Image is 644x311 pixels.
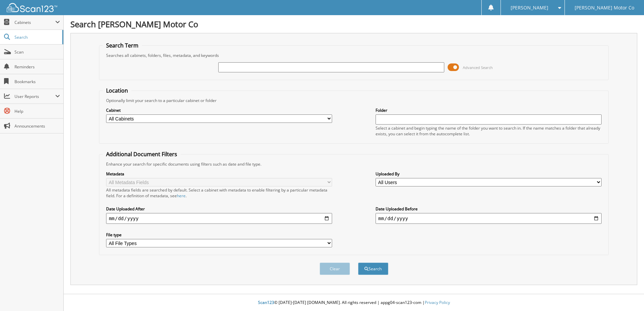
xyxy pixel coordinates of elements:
[14,79,60,84] span: Bookmarks
[106,213,332,224] input: start
[14,20,55,25] span: Cabinets
[511,6,548,10] span: [PERSON_NAME]
[376,125,602,137] div: Select a cabinet and begin typing the name of the folder you want to search in. If the name match...
[14,108,60,114] span: Help
[103,150,181,158] legend: Additional Document Filters
[103,42,142,49] legend: Search Term
[103,98,605,103] div: Optionally limit your search to a particular cabinet or folder
[14,94,55,99] span: User Reports
[376,171,602,177] label: Uploaded By
[103,87,131,94] legend: Location
[106,107,332,113] label: Cabinet
[425,300,450,305] a: Privacy Policy
[14,49,60,55] span: Scan
[463,65,493,70] span: Advanced Search
[106,206,332,212] label: Date Uploaded After
[70,19,637,30] h1: Search [PERSON_NAME] Motor Co
[575,6,634,10] span: [PERSON_NAME] Motor Co
[106,187,332,199] div: All metadata fields are searched by default. Select a cabinet with metadata to enable filtering b...
[376,206,602,212] label: Date Uploaded Before
[358,263,388,275] button: Search
[177,193,186,199] a: here
[320,263,350,275] button: Clear
[106,232,332,238] label: File type
[610,279,644,311] iframe: Chat Widget
[14,34,59,40] span: Search
[376,107,602,113] label: Folder
[103,161,605,167] div: Enhance your search for specific documents using filters such as date and file type.
[258,300,274,305] span: Scan123
[14,123,60,129] span: Announcements
[7,3,57,12] img: scan123-logo-white.svg
[103,53,605,58] div: Searches all cabinets, folders, files, metadata, and keywords
[376,213,602,224] input: end
[106,171,332,177] label: Metadata
[14,64,60,70] span: Reminders
[64,295,644,311] div: © [DATE]-[DATE] [DOMAIN_NAME]. All rights reserved | appg04-scan123-com |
